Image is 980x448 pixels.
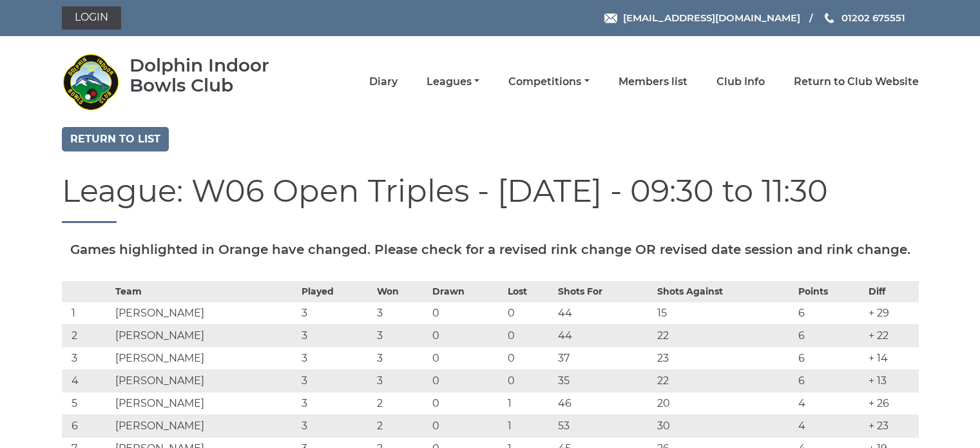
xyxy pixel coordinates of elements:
[112,414,298,437] td: [PERSON_NAME]
[619,75,687,89] a: Members list
[374,369,429,392] td: 3
[654,281,795,302] th: Shots Against
[298,281,374,302] th: Played
[555,302,654,324] td: 44
[112,369,298,392] td: [PERSON_NAME]
[62,369,112,392] td: 4
[374,414,429,437] td: 2
[374,347,429,369] td: 3
[62,324,112,347] td: 2
[623,12,800,24] span: [EMAIL_ADDRESS][DOMAIN_NAME]
[374,392,429,414] td: 2
[795,347,865,369] td: 6
[555,324,654,347] td: 44
[298,347,374,369] td: 3
[654,414,795,437] td: 30
[504,281,555,302] th: Lost
[504,347,555,369] td: 0
[62,6,121,30] a: Login
[555,392,654,414] td: 46
[429,392,504,414] td: 0
[429,414,504,437] td: 0
[841,12,905,24] span: 01202 675551
[62,174,919,223] h1: League: W06 Open Triples - [DATE] - 09:30 to 11:30
[504,392,555,414] td: 1
[654,347,795,369] td: 23
[823,10,905,25] a: Phone us 01202 675551
[62,242,919,257] h5: Games highlighted in Orange have changed. Please check for a revised rink change OR revised date ...
[794,75,919,89] a: Return to Club Website
[62,53,120,111] img: Dolphin Indoor Bowls Club
[429,302,504,324] td: 0
[298,414,374,437] td: 3
[112,347,298,369] td: [PERSON_NAME]
[865,369,918,392] td: + 13
[298,302,374,324] td: 3
[795,302,865,324] td: 6
[112,392,298,414] td: [PERSON_NAME]
[369,75,398,89] a: Diary
[604,10,800,25] a: Email [EMAIL_ADDRESS][DOMAIN_NAME]
[130,55,307,95] div: Dolphin Indoor Bowls Club
[298,392,374,414] td: 3
[112,281,298,302] th: Team
[504,324,555,347] td: 0
[795,414,865,437] td: 4
[865,302,918,324] td: + 29
[654,324,795,347] td: 22
[795,392,865,414] td: 4
[298,324,374,347] td: 3
[865,347,918,369] td: + 14
[508,75,589,89] a: Competitions
[865,414,918,437] td: + 23
[825,13,834,23] img: Phone us
[427,75,479,89] a: Leagues
[62,347,112,369] td: 3
[429,281,504,302] th: Drawn
[795,281,865,302] th: Points
[865,324,918,347] td: + 22
[62,127,169,151] a: Return to list
[504,302,555,324] td: 0
[429,369,504,392] td: 0
[716,75,765,89] a: Club Info
[795,324,865,347] td: 6
[865,392,918,414] td: + 26
[654,302,795,324] td: 15
[429,347,504,369] td: 0
[795,369,865,392] td: 6
[555,414,654,437] td: 53
[555,369,654,392] td: 35
[504,369,555,392] td: 0
[112,324,298,347] td: [PERSON_NAME]
[112,302,298,324] td: [PERSON_NAME]
[62,414,112,437] td: 6
[555,347,654,369] td: 37
[374,324,429,347] td: 3
[374,281,429,302] th: Won
[62,302,112,324] td: 1
[429,324,504,347] td: 0
[654,392,795,414] td: 20
[604,14,617,23] img: Email
[865,281,918,302] th: Diff
[555,281,654,302] th: Shots For
[654,369,795,392] td: 22
[504,414,555,437] td: 1
[298,369,374,392] td: 3
[62,392,112,414] td: 5
[374,302,429,324] td: 3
